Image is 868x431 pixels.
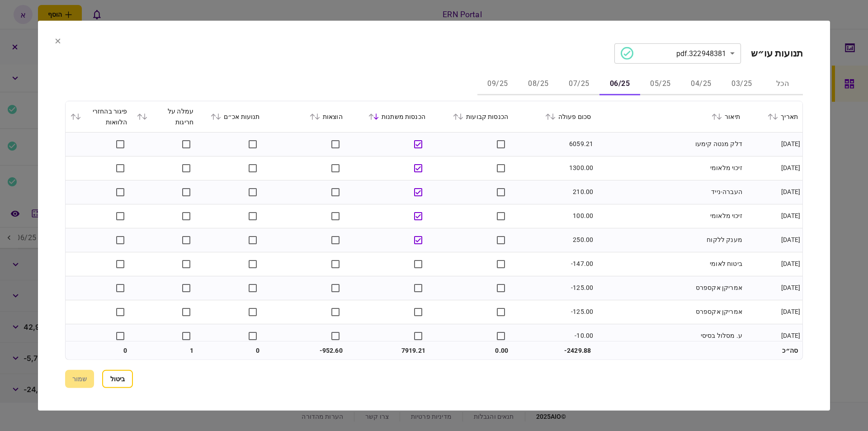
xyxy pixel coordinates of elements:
[430,341,513,360] td: 0.00
[745,180,802,204] td: [DATE]
[745,228,802,252] td: [DATE]
[745,132,802,156] td: [DATE]
[513,204,595,228] td: 100.00
[198,341,264,360] td: 0
[621,47,726,60] div: 322948381.pdf
[722,73,762,95] button: 03/25
[745,276,802,300] td: [DATE]
[513,276,595,300] td: -125.00
[513,300,595,324] td: -125.00
[102,370,133,388] button: ביטול
[513,341,595,360] td: -2429.88
[745,300,802,324] td: [DATE]
[513,252,595,276] td: -147.00
[517,111,591,122] div: סכום פעולה
[595,180,745,204] td: העברה-נייד
[434,111,508,122] div: הכנסות קבועות
[600,111,740,122] div: תיאור
[595,324,745,348] td: ע. מסלול בסיסי
[595,228,745,252] td: מענק ללקוח
[595,204,745,228] td: זיכוי מלאומי
[513,180,595,204] td: 210.00
[595,252,745,276] td: ביטוח לאומי
[513,324,595,348] td: -10.00
[70,105,127,127] div: פיגור בהחזרי הלוואות
[269,111,343,122] div: הוצאות
[203,111,260,122] div: תנועות אכ״ם
[762,73,803,95] button: הכל
[745,156,802,180] td: [DATE]
[595,276,745,300] td: אמריקן אקספרס
[352,111,425,122] div: הכנסות משתנות
[66,341,132,360] td: 0
[599,73,640,95] button: 06/25
[745,204,802,228] td: [DATE]
[751,47,803,59] h2: תנועות עו״ש
[745,252,802,276] td: [DATE]
[640,73,681,95] button: 05/25
[595,156,745,180] td: זיכוי מלאומי
[595,132,745,156] td: דלק מנטה קימעו
[264,341,347,360] td: -952.60
[513,156,595,180] td: 1300.00
[745,341,802,360] td: סה״כ
[477,73,518,95] button: 09/25
[132,341,198,360] td: 1
[681,73,722,95] button: 04/25
[559,73,599,95] button: 07/25
[518,73,559,95] button: 08/25
[513,132,595,156] td: 6059.21
[137,105,194,127] div: עמלה על חריגות
[513,228,595,252] td: 250.00
[745,324,802,348] td: [DATE]
[749,111,798,122] div: תאריך
[595,300,745,324] td: אמריקן אקספרס
[347,341,430,360] td: 7919.21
